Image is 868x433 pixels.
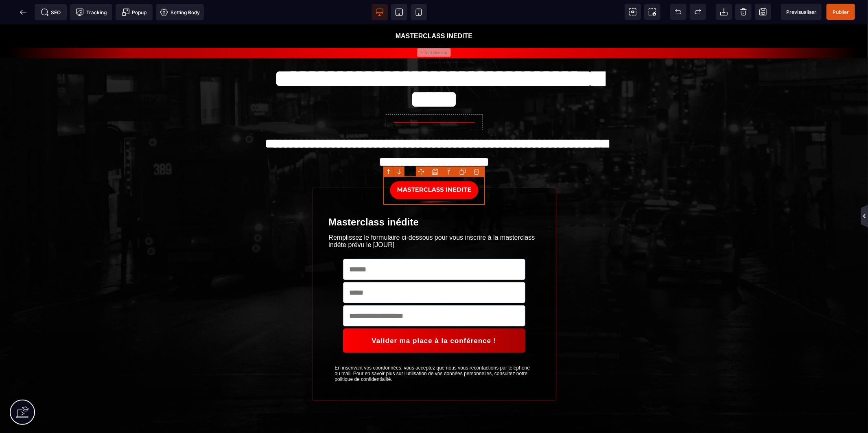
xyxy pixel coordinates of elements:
span: Setting Body [160,8,200,16]
text: MASTERCLASS INEDITE [6,6,862,17]
span: SEO [41,8,61,16]
span: View components [625,4,641,20]
img: 204faf8e3ea6a26df9b9b1147ecb76f0_BONUS_OFFERTS.png [383,151,485,180]
h2: Masterclass inédite [329,188,540,208]
div: En inscrivant vos coordonnées, vous acceptez que nous vous recontactions par téléphone ou mail. P... [335,341,533,358]
span: Screenshot [644,4,660,20]
h1: LES 3 SECRETS DE CETTE CONFERENCE [257,405,611,431]
span: Previsualiser [786,9,816,15]
span: Preview [781,4,822,20]
text: Remplissez le formulaire ci-dessous pour vous inscrire à la masterclass indéte prévu le [JOUR] [329,208,540,226]
span: Tracking [76,8,107,16]
span: Publier [833,9,849,15]
span: Popup [122,8,147,16]
button: Valider ma place à la conférence ! [342,304,525,328]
